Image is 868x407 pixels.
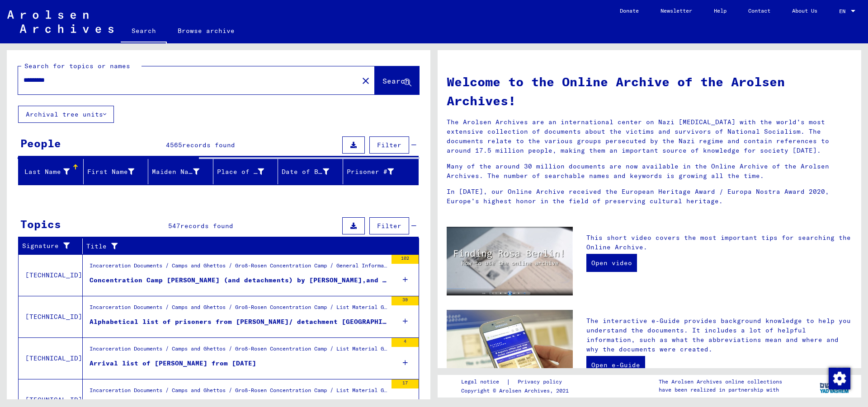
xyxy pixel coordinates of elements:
div: | [461,377,573,387]
img: Arolsen_neg.svg [7,10,113,33]
div: Last Name [22,167,70,177]
span: records found [180,222,233,230]
a: Browse archive [167,20,245,42]
mat-header-cell: Place of Birth [213,159,278,184]
a: Legal notice [461,377,506,387]
div: Signature [22,239,82,253]
div: Last Name [22,164,83,179]
div: Date of Birth [282,164,343,179]
div: Title [86,242,396,251]
mat-header-cell: Maiden Name [148,159,213,184]
h1: Welcome to the Online Archive of the Arolsen Archives! [447,72,852,110]
p: Copyright © Arolsen Archives, 2021 [461,387,573,395]
mat-header-cell: Prisoner # [343,159,419,184]
td: [TECHNICAL_ID] [19,337,83,379]
div: Alphabetical list of prisoners from [PERSON_NAME]/ detachment [GEOGRAPHIC_DATA], listed dates: [D... [90,317,387,327]
div: Maiden Name [152,164,213,179]
button: Archival tree units [18,106,114,123]
div: 17 [392,379,419,388]
div: Arrival list of [PERSON_NAME] from [DATE] [90,359,256,368]
span: Filter [377,222,401,230]
a: Search [121,20,167,43]
button: Filter [369,217,409,234]
span: 547 [168,222,180,230]
button: Search [375,66,419,94]
div: Incarceration Documents / Camps and Ghettos / Groß-Rosen Concentration Camp / List Material Groß-... [90,386,387,399]
div: Concentration Camp [PERSON_NAME] (and detachments) by [PERSON_NAME],and Evacuation of [PERSON_NAM... [90,276,387,285]
div: Signature [22,241,71,251]
mat-header-cell: Date of Birth [278,159,343,184]
div: Topics [20,216,61,232]
div: People [20,135,61,151]
mat-label: Search for topics or names [24,62,130,70]
span: EN [839,8,849,14]
div: 102 [392,255,419,264]
mat-icon: close [360,75,371,86]
div: Prisoner # [347,167,394,177]
td: [TECHNICAL_ID] [19,296,83,337]
div: Place of Birth [217,167,264,177]
p: The interactive e-Guide provides background knowledge to help you understand the documents. It in... [586,316,852,354]
div: Incarceration Documents / Camps and Ghettos / Groß-Rosen Concentration Camp / General Information... [90,262,387,274]
span: 4565 [166,141,182,149]
div: Change consent [828,367,850,389]
div: First Name [87,164,148,179]
img: video.jpg [447,227,573,295]
div: Incarceration Documents / Camps and Ghettos / Groß-Rosen Concentration Camp / List Material Groß-... [90,345,387,357]
div: Date of Birth [282,167,329,177]
td: [TECHNICAL_ID] [19,254,83,296]
mat-header-cell: First Name [84,159,149,184]
a: Open video [586,254,637,272]
div: Place of Birth [217,164,278,179]
a: Privacy policy [510,377,573,387]
button: Filter [369,136,409,154]
div: Prisoner # [347,164,408,179]
p: The Arolsen Archives online collections [659,378,782,386]
img: yv_logo.png [818,374,852,397]
p: In [DATE], our Online Archive received the European Heritage Award / Europa Nostra Award 2020, Eu... [447,187,852,206]
img: Change consent [829,368,850,389]
div: Title [86,239,408,253]
p: This short video covers the most important tips for searching the Online Archive. [586,233,852,252]
div: Incarceration Documents / Camps and Ghettos / Groß-Rosen Concentration Camp / List Material Groß-... [90,303,387,316]
div: First Name [87,167,135,177]
p: Many of the around 30 million documents are now available in the Online Archive of the Arolsen Ar... [447,162,852,181]
a: Open e-Guide [586,356,645,374]
div: 4 [392,338,419,347]
div: 39 [392,296,419,305]
p: The Arolsen Archives are an international center on Nazi [MEDICAL_DATA] with the world’s most ext... [447,117,852,155]
button: Clear [357,71,375,89]
mat-header-cell: Last Name [19,159,84,184]
span: Filter [377,141,401,149]
img: eguide.jpg [447,310,573,394]
span: records found [182,141,235,149]
p: have been realized in partnership with [659,386,782,394]
div: Maiden Name [152,167,199,177]
span: Search [382,76,410,85]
